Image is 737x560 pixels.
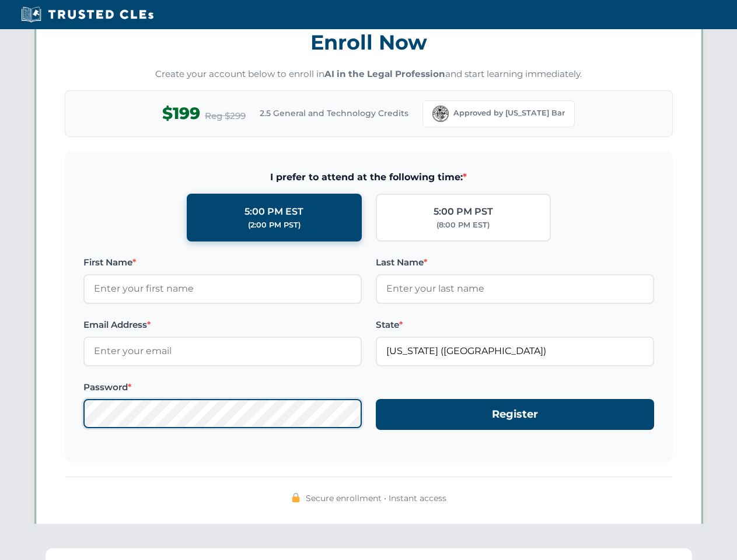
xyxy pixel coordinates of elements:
[162,100,200,127] span: $199
[306,492,446,505] span: Secure enrollment • Instant access
[376,256,654,269] label: Last Name
[83,318,362,332] label: Email Address
[83,337,362,366] input: Enter your email
[376,318,654,332] label: State
[260,107,408,120] span: 2.5 General and Technology Credits
[291,493,301,502] img: 🔒
[65,68,673,81] p: Create your account below to enroll in and start learning immediately.
[432,106,449,122] img: Florida Bar
[434,204,493,219] div: 5:00 PM PST
[18,6,157,23] img: Trusted CLEs
[324,68,445,79] strong: AI in the Legal Profession
[376,274,654,303] input: Enter your last name
[83,274,362,303] input: Enter your first name
[453,107,565,119] span: Approved by [US_STATE] Bar
[205,109,246,123] span: Reg $299
[65,24,673,61] h3: Enroll Now
[83,170,654,185] span: I prefer to attend at the following time:
[436,219,490,231] div: (8:00 PM EST)
[83,256,362,269] label: First Name
[376,399,654,430] button: Register
[376,337,654,366] input: Florida (FL)
[83,380,362,394] label: Password
[244,204,303,219] div: 5:00 PM EST
[248,219,301,231] div: (2:00 PM PST)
